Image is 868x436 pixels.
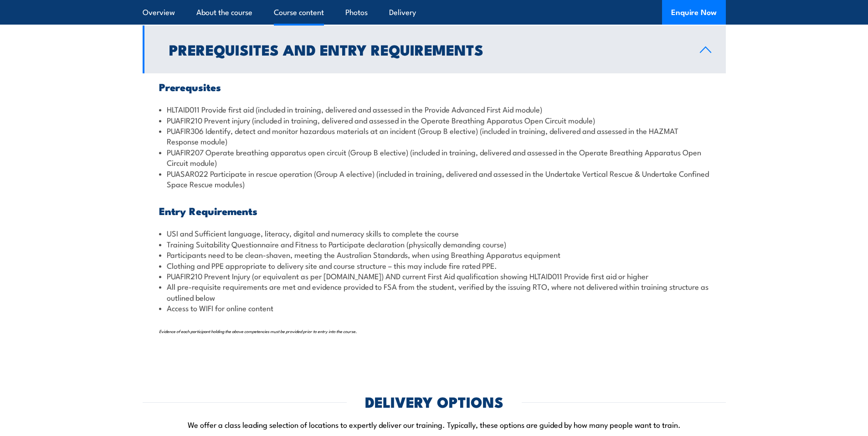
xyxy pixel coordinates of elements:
[159,239,709,249] li: Training Suitability Questionnaire and Fitness to Participate declaration (physically demanding c...
[159,249,709,260] li: Participants need to be clean-shaven, meeting the Australian Standards, when using Breathing Appa...
[159,303,709,313] li: Access to WIFI for online content
[143,26,726,73] a: Prerequisites and Entry Requirements
[159,125,709,147] li: PUAFIR306 Identify, detect and monitor hazardous materials at an incident (Group B elective) (inc...
[159,271,709,281] li: PUAFIR210 Prevent Injury (or equivalent as per [DOMAIN_NAME]) AND current First Aid qualification...
[159,328,357,334] span: Evidence of each participant holding the above competencies must be provided prior to entry into ...
[169,43,685,56] h2: Prerequisites and Entry Requirements
[365,395,503,408] h2: DELIVERY OPTIONS
[159,205,709,216] h3: Entry Requirements
[159,228,709,238] li: USI and Sufficient language, literacy, digital and numeracy skills to complete the course
[159,82,709,92] h3: Prerequsites
[143,419,726,430] p: We offer a class leading selection of locations to expertly deliver our training. Typically, thes...
[159,281,709,303] li: All pre-requisite requirements are met and evidence provided to FSA from the student, verified by...
[159,115,709,125] li: PUAFIR210 Prevent injury (included in training, delivered and assessed in the Operate Breathing A...
[159,260,709,271] li: Clothing and PPE appropriate to delivery site and course structure – this may include fire rated ...
[159,168,709,190] li: PUASAR022 Participate in rescue operation (Group A elective) (included in training, delivered and...
[159,104,709,114] li: HLTAID011 Provide first aid (included in training, delivered and assessed in the Provide Advanced...
[159,147,709,168] li: PUAFIR207 Operate breathing apparatus open circuit (Group B elective) (included in training, deli...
